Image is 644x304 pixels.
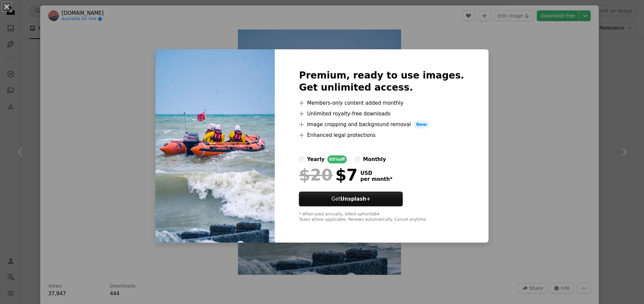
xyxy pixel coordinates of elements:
[299,166,332,184] span: $20
[299,192,403,206] button: GetUnsplash+
[155,49,275,243] img: photo-1669502241999-14483260afde
[355,157,360,162] input: monthly
[307,155,324,163] div: yearly
[299,166,358,184] div: $7
[363,155,386,163] div: monthly
[340,196,371,202] strong: Unsplash+
[299,120,464,129] li: Image cropping and background removal
[360,176,392,182] span: per month *
[413,120,430,129] span: New
[299,212,464,222] div: * When paid annually, billed upfront $84 Taxes where applicable. Renews automatically. Cancel any...
[299,99,464,107] li: Members-only content added monthly
[360,170,392,176] span: USD
[299,157,304,162] input: yearly65%off
[299,131,464,139] li: Enhanced legal protections
[299,110,464,118] li: Unlimited royalty-free downloads
[327,155,347,163] div: 65% off
[299,69,464,94] h2: Premium, ready to use images. Get unlimited access.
